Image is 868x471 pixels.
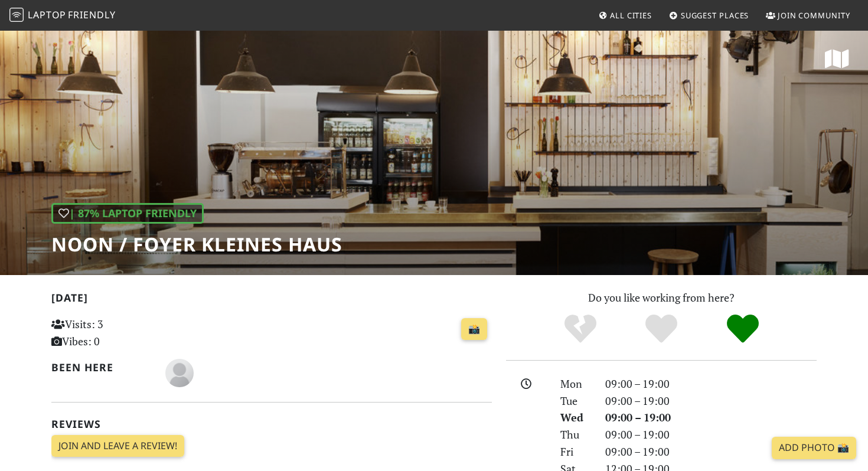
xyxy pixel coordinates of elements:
a: Suggest Places [664,5,754,26]
div: Tue [553,392,598,410]
div: 09:00 – 19:00 [598,409,824,426]
div: No [540,313,621,345]
div: Yes [621,313,702,345]
div: Definitely! [702,313,784,345]
div: | 87% Laptop Friendly [51,203,204,224]
span: Friendly [68,8,115,21]
div: 09:00 – 19:00 [598,375,824,392]
a: 📸 [461,318,487,341]
div: Mon [553,375,598,392]
span: Join Community [778,10,850,21]
p: Do you like working from here? [506,289,817,306]
a: Join Community [761,5,855,26]
h2: Reviews [51,418,492,430]
img: LaptopFriendly [9,8,24,22]
div: 09:00 – 19:00 [598,443,824,460]
div: 09:00 – 19:00 [598,392,824,410]
h2: Been here [51,361,151,374]
h1: noon / Foyer Kleines Haus [51,233,342,256]
div: Fri [553,443,598,460]
a: Join and leave a review! [51,435,184,457]
a: All Cities [593,5,657,26]
p: Visits: 3 Vibes: 0 [51,316,189,350]
h2: [DATE] [51,292,492,309]
a: Add Photo 📸 [772,437,856,459]
span: Paula Menzel [165,365,194,379]
div: 09:00 – 19:00 [598,426,824,443]
img: blank-535327c66bd565773addf3077783bbfce4b00ec00e9fd257753287c682c7fa38.png [165,359,194,387]
span: Suggest Places [681,10,749,21]
div: Thu [553,426,598,443]
div: Wed [553,409,598,426]
span: Laptop [28,8,66,21]
span: All Cities [610,10,652,21]
a: LaptopFriendly LaptopFriendly [9,5,116,26]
